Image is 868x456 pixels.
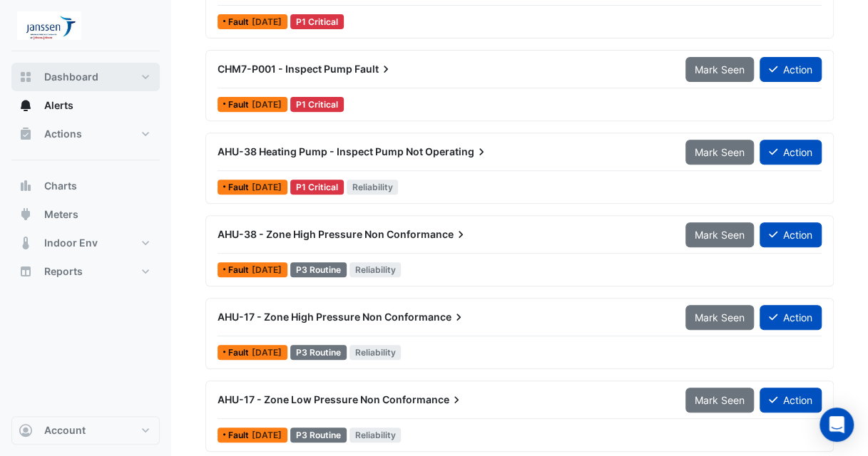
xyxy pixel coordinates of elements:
span: Reliability [349,262,402,277]
span: Sun 13-Jul-2025 15:38 IST [252,99,282,110]
span: Reliability [349,345,402,360]
div: P3 Routine [290,262,347,277]
span: Conformance [382,393,464,407]
span: Actions [44,127,82,141]
span: Fault [354,62,393,76]
span: Fault [228,348,252,357]
span: AHU-38 - Zone High Pressure Non [218,228,384,240]
span: Sun 13-Jul-2025 15:38 IST [252,16,282,27]
span: Mark Seen [695,394,745,406]
span: Fault [228,431,252,440]
span: Thu 06-Mar-2025 08:55 GMT [252,347,282,358]
app-icon: Actions [19,127,33,141]
span: Mark Seen [695,311,745,323]
span: Fault [228,183,252,192]
span: Dashboard [44,70,98,84]
button: Mark Seen [685,57,754,82]
img: Company Logo [17,11,81,40]
button: Action [760,222,822,247]
span: AHU-17 - Zone High Pressure Non [218,311,382,323]
span: Tue 01-Jul-2025 15:36 IST [252,182,282,192]
span: Fault [228,100,252,109]
app-icon: Dashboard [19,70,33,84]
button: Mark Seen [685,222,754,247]
button: Action [760,57,822,82]
app-icon: Charts [19,179,33,193]
span: Conformance [384,310,466,324]
span: Conformance [387,227,468,242]
span: AHU-17 - Zone Low Pressure Non [218,393,380,405]
span: Mark Seen [695,146,745,158]
span: Fault [228,266,252,274]
button: Actions [11,120,160,148]
app-icon: Meters [19,207,33,222]
button: Reports [11,257,160,286]
button: Account [11,416,160,445]
button: Alerts [11,91,160,120]
app-icon: Reports [19,264,33,279]
div: P1 Critical [290,97,344,112]
span: Reliability [347,180,399,195]
button: Meters [11,200,160,229]
span: AHU-38 Heating Pump - Inspect Pump Not [218,145,423,157]
span: Reliability [349,427,402,442]
button: Mark Seen [685,140,754,165]
div: P1 Critical [290,180,344,195]
button: Action [760,140,822,165]
span: Mon 14-Jul-2025 08:53 IST [252,264,282,275]
button: Indoor Env [11,229,160,257]
span: Charts [44,179,77,193]
span: CHM7-P001 - Inspect Pump [218,63,352,75]
span: Mon 06-Jan-2025 07:45 GMT [252,430,282,440]
div: Open Intercom Messenger [820,408,854,442]
span: Indoor Env [44,236,98,250]
button: Action [760,305,822,330]
div: P1 Critical [290,14,344,29]
button: Mark Seen [685,388,754,413]
span: Operating [425,145,489,159]
span: Account [44,423,86,437]
app-icon: Alerts [19,98,33,113]
span: Mark Seen [695,63,745,76]
button: Dashboard [11,63,160,91]
span: Mark Seen [695,229,745,241]
div: P3 Routine [290,427,347,442]
span: Alerts [44,98,73,113]
span: Fault [228,18,252,26]
button: Mark Seen [685,305,754,330]
span: Reports [44,264,83,279]
div: P3 Routine [290,345,347,360]
span: Meters [44,207,78,222]
button: Charts [11,172,160,200]
app-icon: Indoor Env [19,236,33,250]
button: Action [760,388,822,413]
